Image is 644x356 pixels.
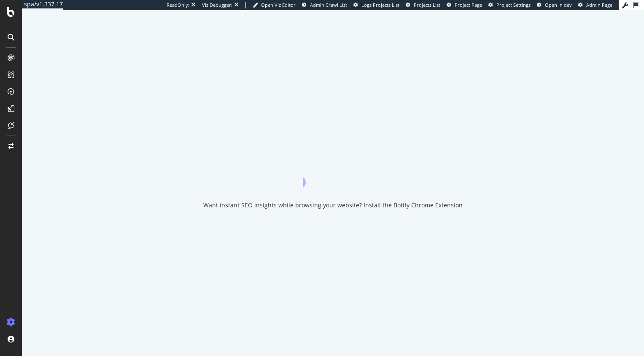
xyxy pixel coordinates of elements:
a: Project Settings [488,2,531,8]
a: Open Viz Editor [253,2,296,8]
div: animation [303,157,364,188]
span: Open Viz Editor [261,2,296,8]
div: Want instant SEO insights while browsing your website? Install the Botify Chrome Extension [203,201,463,209]
span: Project Page [455,2,482,8]
span: Projects List [414,2,440,8]
a: Project Page [447,2,482,8]
a: Admin Page [578,2,612,8]
div: ReadOnly: [167,2,189,8]
span: Logs Projects List [361,2,399,8]
a: Open in dev [537,2,572,8]
a: Projects List [406,2,440,8]
span: Open in dev [545,2,572,8]
a: Admin Crawl List [302,2,347,8]
span: Project Settings [496,2,531,8]
span: Admin Crawl List [310,2,347,8]
a: Logs Projects List [353,2,399,8]
div: Viz Debugger: [202,2,232,8]
span: Admin Page [586,2,612,8]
